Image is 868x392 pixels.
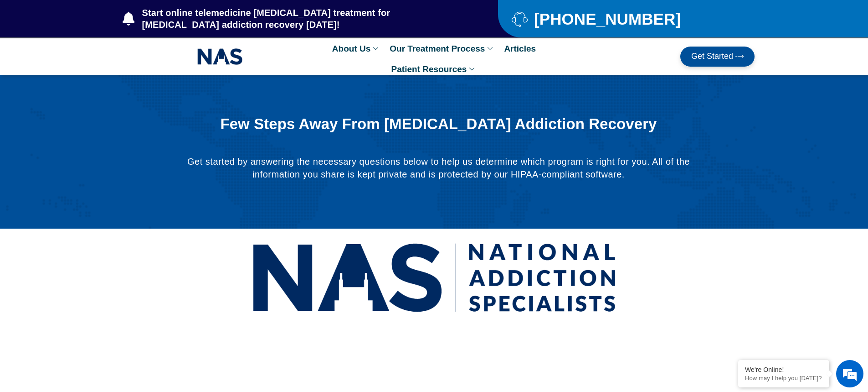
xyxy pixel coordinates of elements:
[512,11,732,27] a: [PHONE_NUMBER]
[745,375,822,382] p: How may I help you today?
[252,233,616,322] img: National Addiction Specialists
[140,7,462,31] span: Start online telemedicine [MEDICAL_DATA] treatment for [MEDICAL_DATA] addiction recovery [DATE]!
[328,38,385,59] a: About Us
[691,52,733,61] span: Get Started
[186,155,690,181] p: Get started by answering the necessary questions below to help us determine which program is righ...
[745,366,822,373] div: We're Online!
[680,47,755,67] a: Get Started
[197,46,243,67] img: NAS_email_signature-removebg-preview.png
[209,116,668,132] h1: Few Steps Away From [MEDICAL_DATA] Addiction Recovery
[387,59,482,79] a: Patient Resources
[385,38,499,59] a: Our Treatment Process
[532,13,681,25] span: [PHONE_NUMBER]
[123,7,462,31] a: Start online telemedicine [MEDICAL_DATA] treatment for [MEDICAL_DATA] addiction recovery [DATE]!
[499,38,540,59] a: Articles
